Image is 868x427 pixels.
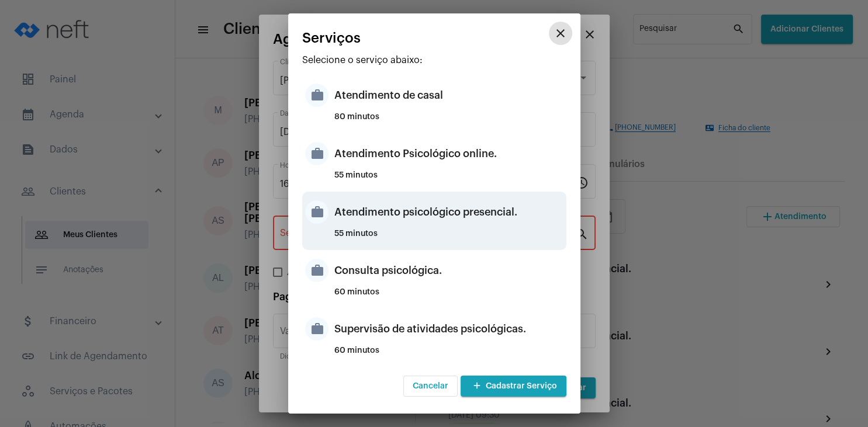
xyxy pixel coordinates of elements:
[470,379,484,394] mat-icon: add
[334,288,563,306] div: 60 minutos
[334,253,563,288] div: Consulta psicológica.
[470,382,557,390] span: Cadastrar Serviço
[413,382,448,390] span: Cancelar
[334,113,563,130] div: 80 minutos
[554,26,568,40] mat-icon: close
[305,84,328,107] mat-icon: work
[305,200,328,224] mat-icon: work
[334,346,563,364] div: 60 minutos
[305,142,328,165] mat-icon: work
[334,230,563,247] div: 55 minutos
[403,376,458,397] button: Cancelar
[334,195,563,230] div: Atendimento psicológico presencial.
[334,311,563,346] div: Supervisão de atividades psicológicas.
[302,55,566,65] p: Selecione o serviço abaixo:
[302,30,361,46] span: Serviços
[461,376,566,397] button: Cadastrar Serviço
[334,171,563,189] div: 55 minutos
[334,136,563,171] div: Atendimento Psicológico online.
[334,78,563,113] div: Atendimento de casal
[305,317,328,341] mat-icon: work
[305,259,328,282] mat-icon: work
